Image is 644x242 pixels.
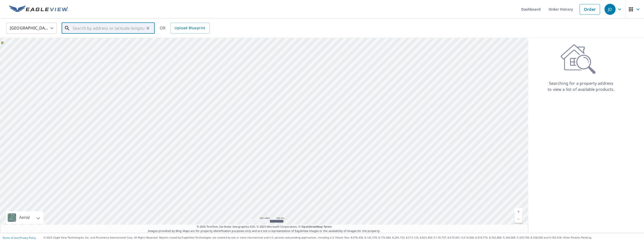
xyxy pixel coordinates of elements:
[547,80,615,92] p: Searching for a property address to view a list of available products.
[171,23,209,34] a: Upload Blueprint
[160,23,210,34] div: OR
[6,21,57,35] div: [GEOGRAPHIC_DATA]
[20,236,36,239] a: Privacy Policy
[144,25,151,32] button: Clear
[175,25,205,31] span: Upload Blueprint
[73,21,144,35] input: Search by address or latitude-longitude
[9,6,68,13] img: EV Logo
[6,211,44,224] div: Aerial
[605,4,616,15] div: JD
[18,211,31,224] div: Aerial
[580,4,600,15] a: Order
[324,225,332,228] a: Terms
[515,215,522,223] a: Current Level 5, Zoom Out
[44,236,641,239] p: © 2025 Eagle View Technologies, Inc. and Pictometry International Corp. All Rights Reserved. Repo...
[197,225,332,229] span: © 2025 TomTom, Earthstar Geographics SIO, © 2025 Microsoft Corporation, ©
[3,236,18,239] a: Terms of Use
[515,208,522,215] a: Current Level 5, Zoom In
[301,225,323,228] a: OpenStreetMap
[3,236,36,239] p: |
